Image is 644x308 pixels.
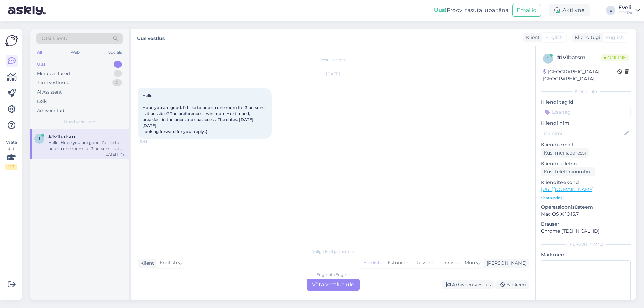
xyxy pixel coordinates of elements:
div: E [606,6,615,15]
div: Estonian [384,258,412,268]
div: Küsi telefoninumbrit [541,167,595,176]
div: [DATE] 11:45 [105,152,125,157]
button: Emailid [512,4,541,17]
span: Uued vestlused [64,119,95,125]
div: Vaata siia [5,139,17,170]
p: Chrome [TECHNICAL_ID] [541,228,631,235]
input: Lisa nimi [541,130,623,137]
span: Hello, Hope you are good. I'd like to book a one room for 3 persons. Is it possible? The preferen... [142,93,266,134]
b: Uus! [434,7,447,13]
div: [DATE] [138,71,529,77]
span: 1 [39,136,40,141]
div: 0 [112,79,122,86]
div: Uus [37,61,46,68]
label: Uus vestlus [137,33,165,42]
div: Aktiivne [549,4,590,16]
p: Kliendi tag'id [541,99,631,106]
span: Muu [465,260,475,266]
div: Klient [523,34,540,41]
p: Mac OS X 10.15.7 [541,211,631,218]
div: Hello, Hope you are good. I'd like to book a one room for 3 persons. Is it possible? The preferen... [48,140,125,152]
div: English [360,258,384,268]
div: Küsi meiliaadressi [541,148,589,158]
div: Tiimi vestlused [37,79,70,86]
div: Kliendi info [541,88,631,95]
div: Proovi tasuta juba täna: [434,6,509,14]
div: Finnish [437,258,461,268]
p: Märkmed [541,251,631,258]
img: Askly Logo [5,34,18,47]
p: Kliendi telefon [541,160,631,167]
div: Arhiveeri vestlus [442,280,494,289]
div: Võta vestlus üle [307,279,360,291]
div: Socials [107,48,123,57]
span: English [606,34,624,41]
a: [URL][DOMAIN_NAME] [541,186,594,192]
div: Klienditugi [572,34,600,41]
div: All [36,48,43,57]
div: GOSPA [618,10,633,16]
p: Vaata edasi ... [541,195,631,201]
div: 1 / 3 [5,164,17,170]
p: Operatsioonisüsteem [541,204,631,211]
div: [PERSON_NAME] [541,241,631,247]
input: Lisa tag [541,107,631,117]
div: English to English [316,272,350,278]
p: Kliendi email [541,141,631,148]
div: Valige keel ja vastake [138,249,529,255]
div: Vestlus algas [138,57,529,63]
div: Blokeeri [496,280,529,289]
span: #1v1batsm [48,134,75,140]
span: English [545,34,563,41]
div: Russian [412,258,437,268]
div: # 1v1batsm [557,54,601,62]
p: Brauser [541,221,631,228]
span: Online [601,54,629,61]
div: 1 [114,70,122,77]
div: Klient [138,260,154,267]
a: EveliGOSPA [618,5,640,16]
div: [GEOGRAPHIC_DATA], [GEOGRAPHIC_DATA] [543,68,617,82]
div: AI Assistent [37,89,62,96]
p: Kliendi nimi [541,120,631,127]
div: 1 [114,61,122,68]
div: Kõik [37,98,47,105]
span: English [160,259,177,267]
div: Web [69,48,81,57]
div: Arhiveeritud [37,107,64,114]
div: [PERSON_NAME] [484,260,527,267]
span: Otsi kliente [42,35,68,42]
span: 11:45 [140,139,165,144]
div: Eveli [618,5,633,10]
div: Minu vestlused [37,70,70,77]
p: Klienditeekond [541,179,631,186]
span: 1 [547,56,549,61]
